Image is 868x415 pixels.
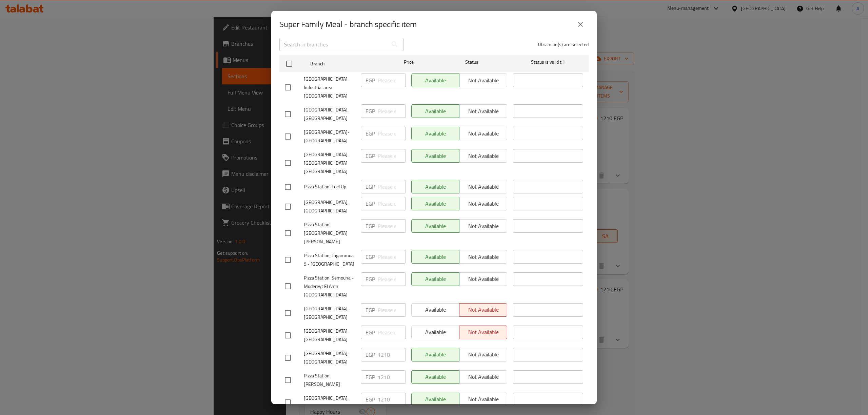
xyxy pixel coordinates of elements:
span: [GEOGRAPHIC_DATA]-[GEOGRAPHIC_DATA] [GEOGRAPHIC_DATA] [304,150,355,176]
p: EGP [366,76,375,84]
input: Search in branches [279,38,388,51]
p: EGP [366,129,375,138]
input: Please enter price [378,180,406,193]
p: 0 branche(s) are selected [538,41,589,48]
span: [GEOGRAPHIC_DATA], Industrial area [GEOGRAPHIC_DATA] [304,75,355,100]
span: [GEOGRAPHIC_DATA], [GEOGRAPHIC_DATA] [304,198,355,215]
input: Please enter price [378,149,406,163]
input: Please enter price [378,104,406,118]
span: [GEOGRAPHIC_DATA]-[GEOGRAPHIC_DATA] [304,128,355,145]
span: [GEOGRAPHIC_DATA], Zamalek - [DATE] [304,394,355,411]
p: EGP [366,152,375,160]
input: Please enter price [378,326,406,339]
span: [GEOGRAPHIC_DATA], [GEOGRAPHIC_DATA] [304,327,355,344]
button: close [572,16,589,33]
p: EGP [366,200,375,208]
span: Pizza Station-Fuel Up [304,183,355,191]
p: EGP [366,183,375,191]
span: Pizza Station, [GEOGRAPHIC_DATA][PERSON_NAME] [304,221,355,246]
p: EGP [366,306,375,314]
span: Branch [310,60,381,68]
span: [GEOGRAPHIC_DATA], [GEOGRAPHIC_DATA] [304,305,355,321]
h2: Super Family Meal - branch specific item [279,19,417,30]
input: Please enter price [378,127,406,140]
input: Please enter price [378,219,406,233]
input: Please enter price [378,272,406,286]
span: Status [437,58,507,66]
input: Please enter price [378,303,406,317]
input: Please enter price [378,393,406,406]
span: Price [386,58,431,66]
span: Status is valid till [513,58,583,66]
p: EGP [366,395,375,403]
p: EGP [366,351,375,359]
p: EGP [366,222,375,230]
input: Please enter price [378,250,406,264]
input: Please enter price [378,348,406,361]
p: EGP [366,275,375,283]
span: Pizza Station, [PERSON_NAME] [304,372,355,389]
p: EGP [366,328,375,336]
p: EGP [366,373,375,381]
input: Please enter price [378,370,406,384]
input: Please enter price [378,197,406,210]
p: EGP [366,107,375,115]
input: Please enter price [378,74,406,87]
p: EGP [366,253,375,261]
span: Pizza Station, Tagammoa 5 - [GEOGRAPHIC_DATA] [304,251,355,268]
span: Pizza Station, Semouha - Modereyt El Amn [GEOGRAPHIC_DATA] [304,274,355,299]
span: [GEOGRAPHIC_DATA],[GEOGRAPHIC_DATA] [304,106,355,123]
span: [GEOGRAPHIC_DATA], [GEOGRAPHIC_DATA] [304,349,355,366]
